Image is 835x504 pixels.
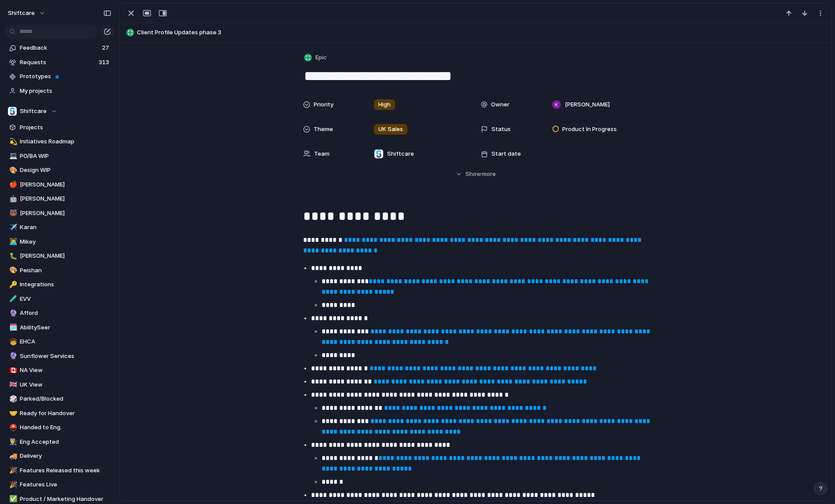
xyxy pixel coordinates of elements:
span: [PERSON_NAME] [20,209,111,218]
button: 🔮 [8,352,17,361]
span: Start date [491,150,521,158]
button: 🤝 [8,409,17,418]
span: Features Released this week [20,466,111,475]
span: Eng Accepted [20,438,111,446]
a: My projects [4,84,114,98]
div: 🔮 [9,351,15,361]
a: 🚚Delivery [4,449,114,463]
div: ⛑️ [9,423,15,433]
button: Shiftcare [4,105,114,118]
div: ✈️ [9,223,15,233]
button: Client Profile Updates phase 3 [124,26,828,40]
span: shiftcare [8,9,35,18]
span: Show [465,170,481,179]
a: Projects [4,121,114,134]
span: Integrations [20,280,111,289]
span: PO/BA WIP [20,152,111,161]
a: 🎉Features Live [4,478,114,491]
button: 🍎 [8,180,17,189]
span: [PERSON_NAME] [20,252,111,260]
div: 🐛 [9,251,15,261]
span: Owner [491,100,509,109]
span: Karan [20,223,111,232]
span: Shiftcare [20,107,47,116]
a: 🔮Afford [4,307,114,320]
a: 🎨Peishan [4,264,114,277]
span: more [482,170,496,179]
span: 27 [102,44,111,52]
span: NA View [20,366,111,375]
span: Features Live [20,480,111,489]
a: 🎉Features Released this week [4,464,114,477]
button: 🎉 [8,466,17,475]
button: Showmore [303,166,648,182]
a: 🧒EHCA [4,335,114,348]
span: Client Profile Updates phase 3 [137,28,828,37]
span: Status [491,125,511,134]
div: 👨‍🏭 [9,437,15,447]
span: EHCA [20,337,111,346]
span: Priority [314,100,333,109]
button: 💻 [8,152,17,161]
button: 🐛 [8,252,17,260]
button: ✈️ [8,223,17,232]
span: Initiatives Roadmap [20,137,111,146]
a: 🐻[PERSON_NAME] [4,207,114,220]
button: 🇬🇧 [8,380,17,389]
button: 👨‍💻 [8,237,17,246]
div: 👨‍💻Mikey [4,235,114,248]
button: 👨‍🏭 [8,438,17,446]
a: 🍎[PERSON_NAME] [4,178,114,191]
span: Epic [315,53,327,62]
a: 💻PO/BA WIP [4,150,114,163]
div: ⛑️Handed to Eng. [4,421,114,434]
span: Projects [20,123,111,132]
div: ✅ [9,494,15,504]
div: 🤝Ready for Handover [4,407,114,420]
button: 🎨 [8,266,17,275]
span: [PERSON_NAME] [20,180,111,189]
span: Mikey [20,237,111,246]
a: 🗓️AbilitySeer [4,321,114,334]
a: 🔑Integrations [4,278,114,291]
span: UK Sales [378,125,403,134]
span: Prototypes [20,72,111,81]
span: Requests [20,58,96,67]
span: Shiftcare [387,150,414,158]
a: 🇨🇦NA View [4,364,114,377]
a: 🎲Parked/Blocked [4,392,114,405]
div: 🎲 [9,394,15,404]
button: shiftcare [4,6,50,20]
a: 🎨Design WIP [4,164,114,177]
a: 🧪EVV [4,292,114,306]
button: 🐻 [8,209,17,218]
span: Sunflower Services [20,352,111,361]
span: UK View [20,380,111,389]
div: 🎉 [9,480,15,490]
div: 🤝 [9,408,15,418]
a: 🤖[PERSON_NAME] [4,192,114,205]
button: 🚚 [8,452,17,460]
button: 🔑 [8,280,17,289]
span: Ready for Handover [20,409,111,418]
button: 🔮 [8,309,17,318]
button: 🇨🇦 [8,366,17,375]
div: 🤖 [9,194,15,204]
span: High [378,100,391,109]
span: Delivery [20,452,111,460]
span: Product / Marketing Handover [20,495,111,504]
div: 🚚 [9,451,15,461]
div: ✈️Karan [4,221,114,234]
div: 🇬🇧 [9,380,15,390]
button: 🧒 [8,337,17,346]
button: 🧪 [8,295,17,303]
div: 🔮Sunflower Services [4,350,114,363]
span: My projects [20,87,111,95]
